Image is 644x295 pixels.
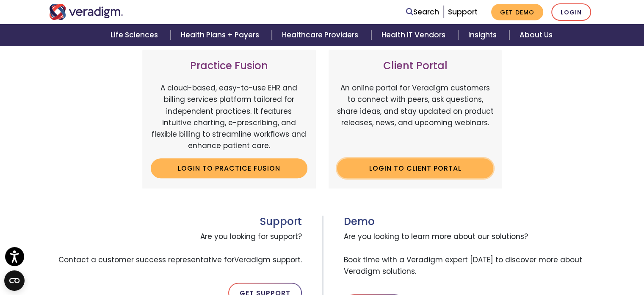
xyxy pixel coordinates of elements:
a: Health IT Vendors [371,24,458,46]
a: Health Plans + Payers [171,24,272,46]
a: Search [406,6,439,18]
a: Get Demo [491,4,543,20]
h3: Practice Fusion [151,60,307,72]
span: Are you looking for support? Contact a customer success representative for [49,228,302,269]
a: Healthcare Providers [272,24,371,46]
h3: Demo [344,216,595,228]
a: Login to Practice Fusion [151,158,307,178]
span: Veradigm support. [234,255,302,265]
a: Login [551,3,591,21]
span: Are you looking to learn more about our solutions? Book time with a Veradigm expert [DATE] to dis... [344,228,595,281]
a: Life Sciences [100,24,171,46]
a: About Us [509,24,563,46]
p: An online portal for Veradigm customers to connect with peers, ask questions, share ideas, and st... [337,82,494,152]
a: Support [448,7,478,17]
p: A cloud-based, easy-to-use EHR and billing services platform tailored for independent practices. ... [151,82,307,152]
button: Open CMP widget [4,270,25,291]
iframe: Drift Chat Widget [482,234,634,285]
img: Veradigm logo [49,4,123,20]
h3: Support [49,216,302,228]
a: Insights [458,24,509,46]
a: Login to Client Portal [337,158,494,178]
h3: Client Portal [337,60,494,72]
